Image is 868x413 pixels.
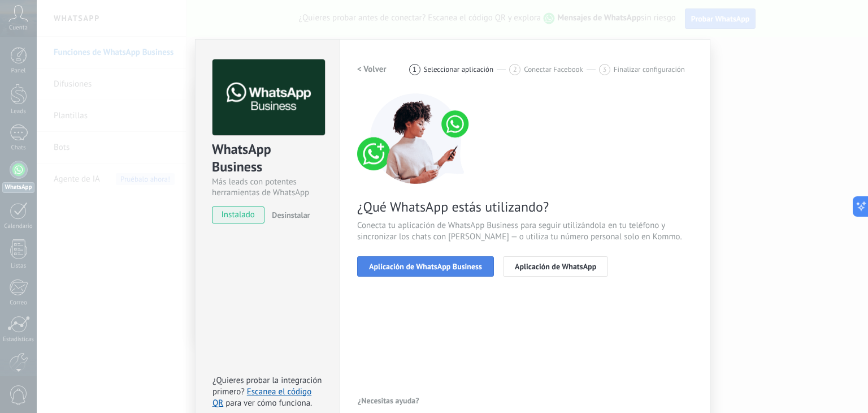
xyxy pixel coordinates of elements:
span: Conecta tu aplicación de WhatsApp Business para seguir utilizándola en tu teléfono y sincronizar ... [357,220,693,243]
div: Más leads con potentes herramientas de WhatsApp [212,177,323,198]
span: 1 [413,64,416,74]
span: Aplicación de WhatsApp [515,263,596,270]
button: < Volver [357,59,387,80]
span: ¿Qué WhatsApp estás utilizando? [357,198,693,216]
a: Escanea el código QR [212,386,311,408]
span: Conectar Facebook [524,65,583,74]
h2: < Volver [357,64,387,75]
span: 3 [602,64,606,74]
span: Seleccionar aplicación [424,65,494,74]
button: ¿Necesitas ayuda? [357,392,420,409]
img: logo_main.png [212,59,325,136]
span: para ver cómo funciona. [225,398,312,408]
span: 2 [513,64,517,74]
span: Aplicación de WhatsApp Business [369,263,482,270]
img: connect number [357,93,476,184]
div: WhatsApp Business [212,140,323,177]
button: Desinstalar [267,206,310,223]
span: ¿Quieres probar la integración primero? [212,375,322,397]
span: Desinstalar [272,210,310,220]
button: Aplicación de WhatsApp Business [357,256,494,277]
span: instalado [212,206,264,223]
span: Finalizar configuración [614,65,685,74]
button: Aplicación de WhatsApp [503,256,608,277]
span: ¿Necesitas ayuda? [358,397,419,405]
